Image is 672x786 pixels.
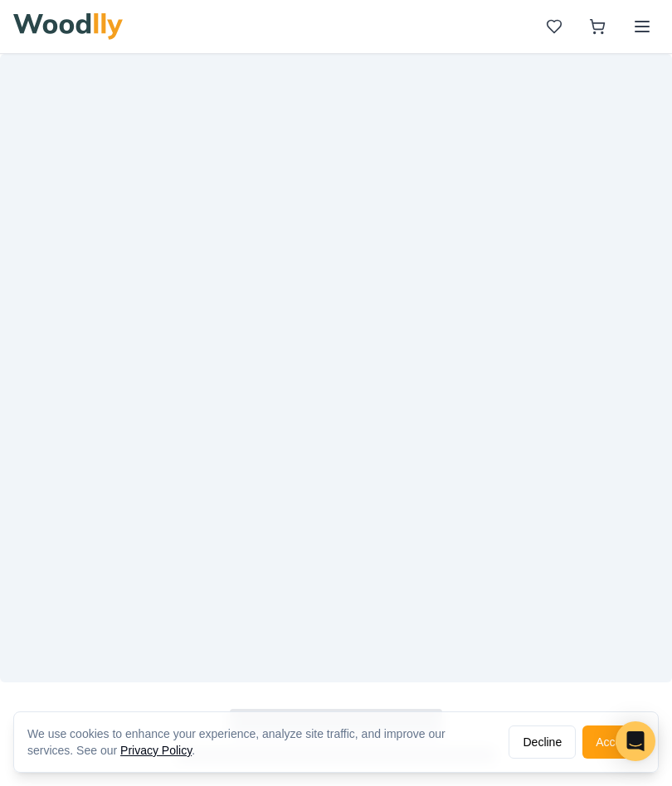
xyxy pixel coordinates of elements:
[27,725,495,759] div: We use cookies to enhance your experience, analyze site traffic, and improve our services. See our .
[13,13,123,40] img: Woodlly
[616,721,655,761] div: Open Intercom Messenger
[582,725,645,759] button: Accept
[509,725,576,759] button: Decline
[120,744,192,757] a: Privacy Policy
